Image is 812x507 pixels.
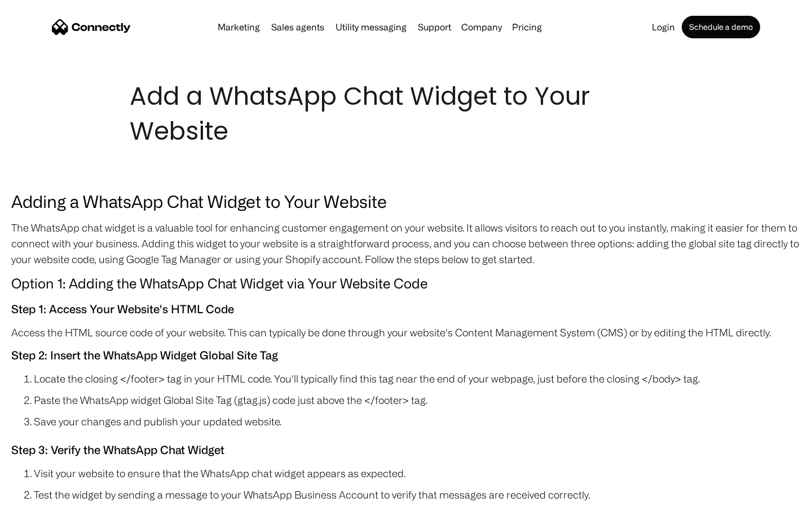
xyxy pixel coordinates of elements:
[11,220,801,267] p: The WhatsApp chat widget is a valuable tool for enhancing customer engagement on your website. It...
[130,79,682,149] h1: Add a WhatsApp Chat Widget to Your Website
[267,23,329,32] a: Sales agents
[507,23,546,32] a: Pricing
[461,19,502,35] div: Company
[34,392,801,408] li: Paste the WhatsApp widget Global Site Tag (gtag.js) code just above the </footer> tag.
[413,23,456,32] a: Support
[23,487,68,503] ul: Language list
[213,23,264,32] a: Marketing
[34,371,801,386] li: Locate the closing </footer> tag in your HTML code. You'll typically find this tag near the end o...
[34,465,801,481] li: Visit your website to ensure that the WhatsApp chat widget appears as expected.
[11,324,801,340] p: Access the HTML source code of your website. This can typically be done through your website's Co...
[11,441,801,460] h5: Step 3: Verify the WhatsApp Chat Widget
[682,16,760,38] a: Schedule a demo
[647,23,679,32] a: Login
[11,487,68,503] aside: Language selected: English
[34,487,801,502] li: Test the widget by sending a message to your WhatsApp Business Account to verify that messages ar...
[11,273,801,294] h4: Option 1: Adding the WhatsApp Chat Widget via Your Website Code
[34,413,801,429] li: Save your changes and publish your updated website.
[11,188,801,214] h3: Adding a WhatsApp Chat Widget to Your Website
[331,23,411,32] a: Utility messaging
[11,346,801,365] h5: Step 2: Insert the WhatsApp Widget Global Site Tag
[11,300,801,319] h5: Step 1: Access Your Website's HTML Code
